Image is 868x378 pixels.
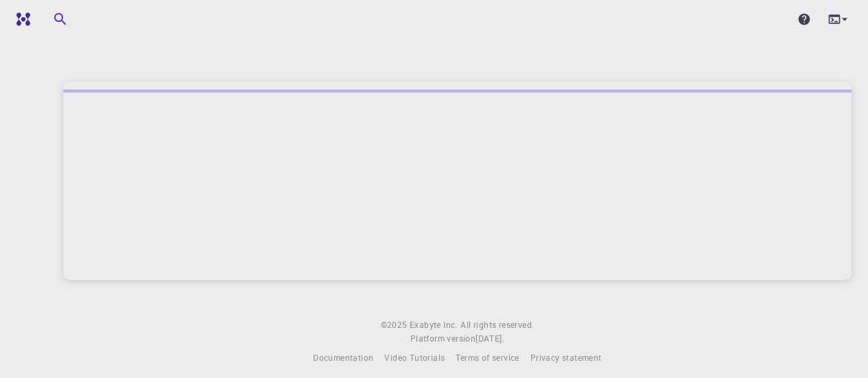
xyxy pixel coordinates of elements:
span: [DATE] . [476,333,504,344]
a: Terms of service [456,351,519,365]
a: [DATE]. [476,332,504,346]
span: All rights reserved. [460,318,534,332]
a: Video Tutorials [384,351,445,365]
a: Documentation [313,351,373,365]
span: Documentation [313,352,373,363]
span: Exabyte Inc. [410,319,458,330]
span: Video Tutorials [384,352,445,363]
a: Exabyte Inc. [410,318,458,332]
span: Privacy statement [530,352,602,363]
span: Terms of service [456,352,519,363]
a: Privacy statement [530,351,602,365]
span: Platform version [410,332,476,346]
span: © 2025 [381,318,410,332]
